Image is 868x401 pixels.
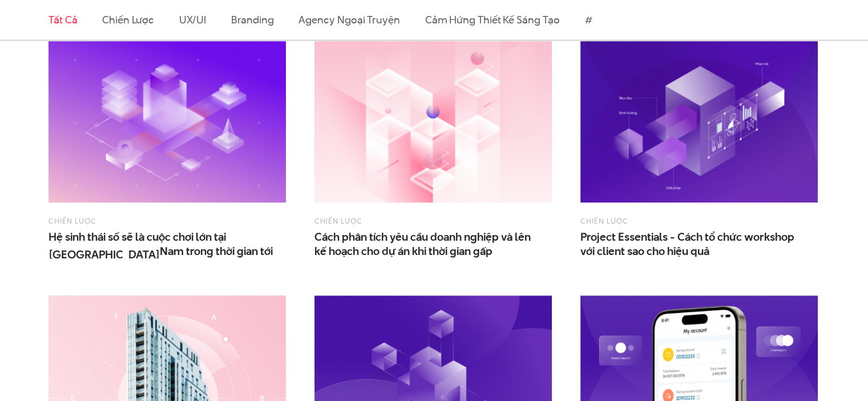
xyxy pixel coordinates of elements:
[49,13,77,27] a: Tất cả
[102,13,154,27] a: Chiến lược
[179,13,207,27] a: UX/UI
[49,41,286,202] img: Hệ sinh thái số sẽ là cuộc chơi lớn tại Việt Nam trong thời gian tới
[314,230,543,258] a: Cách phân tích yêu cầu doanh nghiệp và lênkế hoạch cho dự án khi thời gian gấp
[580,230,809,258] a: Project Essentials - Cách tổ chức workshopvới client sao cho hiệu quả
[231,13,273,27] a: Branding
[580,244,709,258] span: với client sao cho hiệu quả
[580,41,818,202] img: Project Essentials - Cách tổ chức workshop với client
[49,216,96,226] a: Chiến lược
[49,230,277,258] a: Hệ sinh thái số sẽ là cuộc chơi lớn tại [GEOGRAPHIC_DATA]Nam trong thời gian tới
[314,244,492,258] span: kế hoạch cho dự án khi thời gian gấp
[298,13,399,27] a: Agency ngoại truyện
[580,216,628,226] a: Chiến lược
[314,41,552,202] img: Cách phân tích yêu cầu doanh nghiệp và lên kế hoạch cho dự án khi thời gian gấp
[314,230,543,258] span: Cách phân tích yêu cầu doanh nghiệp và lên
[584,13,592,27] a: #
[160,244,273,258] span: Nam trong thời gian tới
[425,13,560,27] a: Cảm hứng thiết kế sáng tạo
[49,230,277,258] span: Hệ sinh thái số sẽ là cuộc chơi lớn tại [GEOGRAPHIC_DATA]
[580,230,809,258] span: Project Essentials - Cách tổ chức workshop
[314,216,362,226] a: Chiến lược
